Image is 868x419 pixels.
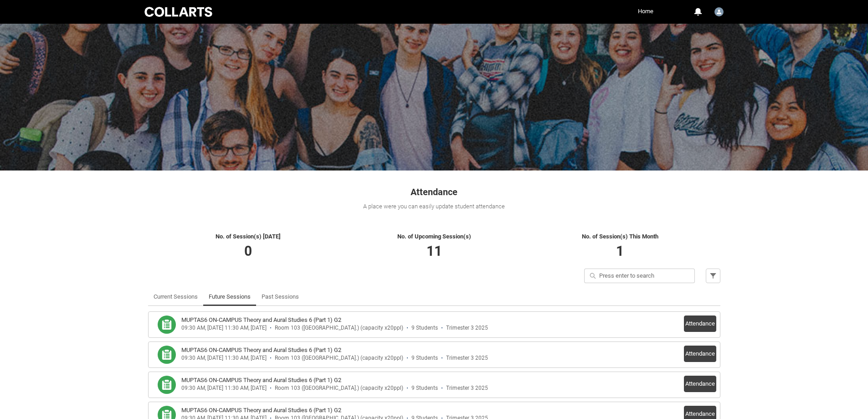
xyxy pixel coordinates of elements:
div: Trimester 3 2025 [446,385,488,392]
span: 1 [616,243,624,259]
li: Current Sessions [148,288,203,306]
span: No. of Upcoming Session(s) [397,233,471,240]
button: Attendance [684,316,716,332]
span: 0 [244,243,252,259]
button: User Profile Tim.Henry [712,4,726,18]
div: 9 Students [411,355,438,362]
button: Attendance [684,346,716,362]
span: No. of Session(s) This Month [582,233,658,240]
div: 9 Students [411,385,438,392]
div: 09:30 AM, [DATE] 11:30 AM, [DATE] [181,385,267,392]
span: No. of Session(s) [DATE] [216,233,281,240]
div: 09:30 AM, [DATE] 11:30 AM, [DATE] [181,355,267,362]
div: A place were you can easily update student attendance [148,202,720,211]
img: Tim.Henry [714,7,724,16]
h3: MUPTAS6 ON-CAMPUS Theory and Aural Studies 6 (Part 1) G2 [181,376,341,385]
div: 09:30 AM, [DATE] 11:30 AM, [DATE] [181,325,267,331]
div: Room 103 ([GEOGRAPHIC_DATA].) (capacity x20ppl) [275,325,403,331]
span: 11 [426,243,442,259]
div: Trimester 3 2025 [446,325,488,331]
a: Past Sessions [262,288,299,306]
div: Room 103 ([GEOGRAPHIC_DATA].) (capacity x20ppl) [275,355,403,362]
button: Filter [706,269,720,283]
input: Press enter to search [584,269,695,283]
li: Future Sessions [203,288,256,306]
a: Current Sessions [154,288,198,306]
h3: MUPTAS6 ON-CAMPUS Theory and Aural Studies 6 (Part 1) G2 [181,316,341,325]
h3: MUPTAS6 ON-CAMPUS Theory and Aural Studies 6 (Part 1) G2 [181,406,341,415]
h3: MUPTAS6 ON-CAMPUS Theory and Aural Studies 6 (Part 1) G2 [181,346,341,355]
a: Future Sessions [209,288,251,306]
div: 9 Students [411,325,438,331]
div: Room 103 ([GEOGRAPHIC_DATA].) (capacity x20ppl) [275,385,403,392]
a: Home [636,5,656,18]
div: Trimester 3 2025 [446,355,488,362]
span: Attendance [411,186,457,197]
li: Past Sessions [256,288,304,306]
button: Attendance [684,376,716,392]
